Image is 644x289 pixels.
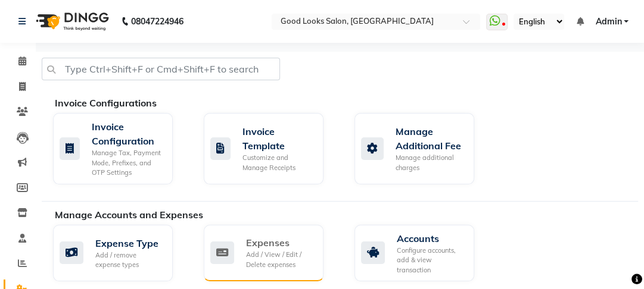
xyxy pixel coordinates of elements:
[397,246,465,275] div: Configure accounts, add & view transaction
[30,5,112,38] img: logo
[246,235,314,250] div: Expenses
[397,231,465,246] div: Accounts
[242,153,314,172] div: Customize and Manage Receipts
[396,124,465,153] div: Manage Additional Fee
[595,15,621,28] span: Admin
[92,148,163,178] div: Manage Tax, Payment Mode, Prefixes, and OTP Settings
[95,236,163,250] div: Expense Type
[354,225,487,282] a: AccountsConfigure accounts, add & view transaction
[396,153,465,172] div: Manage additional charges
[354,113,487,184] a: Manage Additional FeeManage additional charges
[92,120,163,148] div: Invoice Configuration
[246,250,314,269] div: Add / View / Edit / Delete expenses
[204,113,337,184] a: Invoice TemplateCustomize and Manage Receipts
[95,250,163,270] div: Add / remove expense types
[204,225,337,282] a: ExpensesAdd / View / Edit / Delete expenses
[53,225,186,282] a: Expense TypeAdd / remove expense types
[131,5,183,38] b: 08047224946
[242,124,314,153] div: Invoice Template
[42,58,280,80] input: Type Ctrl+Shift+F or Cmd+Shift+F to search
[53,113,186,184] a: Invoice ConfigurationManage Tax, Payment Mode, Prefixes, and OTP Settings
